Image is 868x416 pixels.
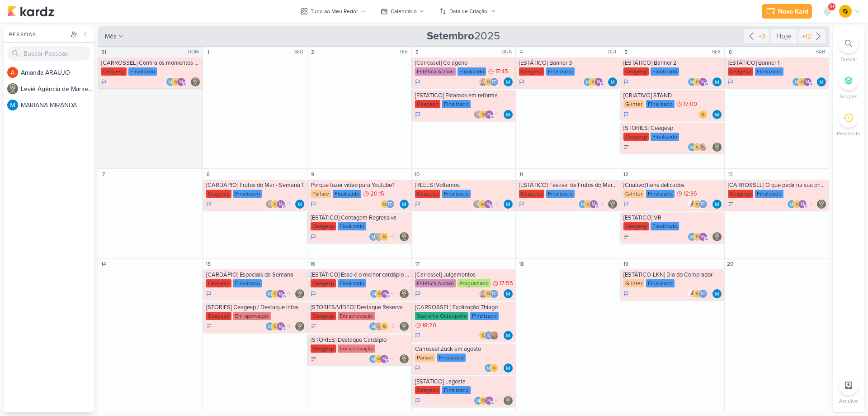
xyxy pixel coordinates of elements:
div: Colaboradores: MARIANA MIRANDA, IDBOX - Agência de Design, mlegnaioli@gmail.com, Thais de carvalho [370,289,397,298]
div: Finalizado [646,190,675,198]
div: mlegnaioli@gmail.com [381,289,390,298]
div: A Fazer [623,234,630,240]
div: Em Andamento [728,78,733,86]
div: Em Andamento [311,290,316,297]
img: MARIANA MIRANDA [583,77,592,86]
div: Ceagesp [728,67,753,76]
div: Ceagesp [415,100,440,108]
p: Td [491,80,497,85]
div: Thais de carvalho [490,289,499,298]
div: 8 [204,170,213,179]
div: Ceagesp [311,312,336,320]
div: Finalizado [333,190,361,198]
img: Leviê Agência de Marketing Digital [400,232,409,241]
p: m [486,202,490,207]
div: 15 [204,259,213,268]
div: Finalizado [233,190,262,198]
div: Suprema Osteopatia [415,312,468,320]
div: [STORIES] Ceagesp / Destaque Infos [206,304,305,311]
div: Estética Acciari [415,279,456,287]
div: Ceagesp [415,190,440,198]
img: MARIANA MIRANDA [265,322,274,331]
img: IDBOX - Agência de Design [479,110,488,119]
div: G-Inter [623,279,644,287]
span: 2025 [427,29,500,43]
div: 5 [621,48,630,57]
div: [CRIATIVO] STAND [623,92,722,99]
div: [ESTÁTICO] Banner 3 [519,59,618,67]
div: A Fazer [623,144,630,150]
div: [Carrossel] Colágeno [415,59,514,67]
img: MARIANA MIRANDA [166,77,175,86]
span: +1 [807,201,812,208]
img: Leviê Agência de Marketing Digital [191,77,200,86]
div: Ceagesp [623,133,649,141]
div: Responsável: Leviê Agência de Marketing Digital [712,232,722,241]
div: Responsável: Leviê Agência de Marketing Digital [400,232,409,241]
img: MARIANA MIRANDA [792,77,801,86]
div: SEG [294,48,306,56]
div: [ESTÁTICO] Festival de Frutos do Mar está de volta! [519,182,618,189]
div: [CARROSSEL] O que pedir na sua primeira visita ao Festivais Ceagesp [728,182,827,189]
div: Estética Acciari [415,67,456,76]
div: [ESTÁTICO] VR [623,214,722,221]
div: Colaboradores: Tatiane Acciari, IDBOX - Agência de Design, Thais de carvalho [479,289,501,298]
div: Colaboradores: MARIANA MIRANDA, IDBOX - Agência de Design, mlegnaioli@gmail.com [688,77,710,86]
p: m [597,80,600,85]
div: Em Andamento [311,201,316,208]
div: Colaboradores: Amannda Primo, IDBOX - Agência de Design, Thais de carvalho [688,200,710,209]
img: Leviê Agência de Marketing Digital [295,322,304,331]
div: 14 [99,259,108,268]
img: MARIANA MIRANDA [504,110,513,119]
img: IDBOX - Agência de Design [693,77,702,86]
p: Td [491,292,497,296]
div: 4 [517,48,526,57]
div: Ceagesp [101,67,127,76]
div: Finalizado [470,312,499,320]
div: Colaboradores: MARIANA MIRANDA, IDBOX - Agência de Design, mlegnaioli@gmail.com, Thais de carvalho [787,200,814,209]
div: mlegnaioli@gmail.com [276,322,285,331]
div: Colaboradores: Amannda Primo, IDBOX - Agência de Design, Thais de carvalho [688,289,710,298]
div: mlegnaioli@gmail.com [589,200,598,209]
div: [CARDÁPIO] Frutos do Mar - Semana 1 [206,182,305,189]
div: [CARROSSEL] Explicação Thiago [415,304,514,311]
strong: Setembro [427,29,474,43]
img: IDBOX - Agência de Design [380,200,389,209]
img: IDBOX - Agência de Design [271,289,280,298]
div: mlegnaioli@gmail.com [594,77,603,86]
button: Novo Kard [762,4,812,19]
span: +2 [389,233,395,240]
div: 7 [99,170,108,179]
div: 9 [308,170,317,179]
div: Thais de carvalho [698,289,708,298]
img: MARIANA MIRANDA [608,77,617,86]
img: Leviê Agência de Marketing Digital [295,289,304,298]
img: MARIANA MIRANDA [504,77,513,86]
div: Colaboradores: Leviê Agência de Marketing Digital, IDBOX - Agência de Design, mlegnaioli@gmail.co... [265,200,292,209]
p: Pendente [837,129,861,138]
p: m [383,292,387,296]
div: L e v i ê A g ê n c i a d e M a r k e t i n g D i g i t a l [21,84,94,94]
div: Em Andamento [415,290,420,297]
div: Finalizado [546,190,575,198]
img: IDBOX - Agência de Design [478,200,487,209]
img: Leviê Agência de Marketing Digital [473,200,482,209]
div: Ceagesp [206,312,231,320]
div: Responsável: MARIANA MIRANDA [712,200,722,209]
div: 11 [517,170,526,179]
img: IDBOX - Agência de Design [589,77,598,86]
div: Responsável: MARIANA MIRANDA [608,77,617,86]
img: Leviê Agência de Marketing Digital [817,200,826,209]
div: [STORIES/VÍDEO] Destaque Reserva [311,304,410,311]
div: M A R I A N A M I R A N D A [21,100,94,110]
div: Em aprovação [233,312,271,320]
span: 18:20 [422,322,436,329]
div: mlegnaioli@gmail.com [484,200,493,209]
img: IDBOX - Agência de Design [584,200,593,209]
img: MARIANA MIRANDA [265,289,274,298]
div: Porque fazer vídeo para Youtube? [311,182,410,189]
div: mlegnaioli@gmail.com [798,200,807,209]
img: MARIANA MIRANDA [688,77,697,86]
span: 17:00 [684,101,697,107]
img: MARIANA MIRANDA [370,289,379,298]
